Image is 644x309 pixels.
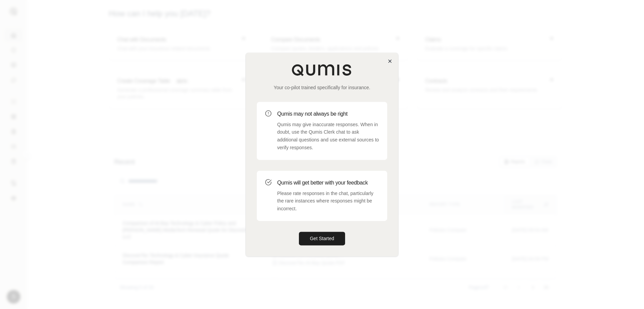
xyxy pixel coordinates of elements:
[291,64,353,76] img: Qumis Logo
[277,121,379,152] p: Qumis may give inaccurate responses. When in doubt, use the Qumis Clerk chat to ask additional qu...
[277,110,379,118] h3: Qumis may not always be right
[257,84,387,91] p: Your co-pilot trained specifically for insurance.
[277,190,379,213] p: Please rate responses in the chat, particularly the rare instances where responses might be incor...
[299,232,345,245] button: Get Started
[277,179,379,187] h3: Qumis will get better with your feedback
